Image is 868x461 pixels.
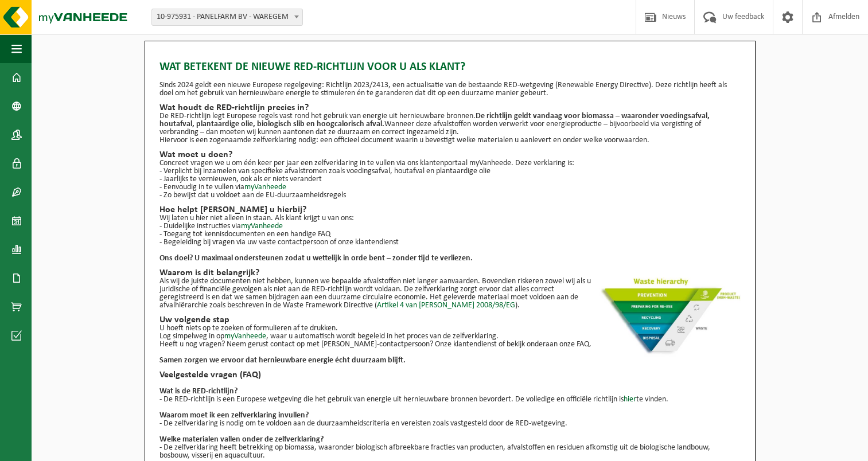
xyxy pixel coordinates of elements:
[624,395,636,404] a: hier
[159,396,741,404] p: - De RED-richtlijn is een Europese wetgeving die het gebruik van energie uit hernieuwbare bronnen...
[159,112,710,128] strong: De richtlijn geldt vandaag voor biomassa – waaronder voedingsafval, houtafval, plantaardige olie,...
[159,150,741,159] h2: Wat moet u doen?
[159,81,741,97] p: Sinds 2024 geldt een nieuwe Europese regelgeving: Richtlijn 2023/2413, een actualisatie van de be...
[159,58,465,76] span: Wat betekent de nieuwe RED-richtlijn voor u als klant?
[159,370,741,380] h2: Veelgestelde vragen (FAQ)
[224,332,266,341] a: myVanheede
[159,183,741,192] p: - Eenvoudig in te vullen via
[159,356,406,365] b: Samen zorgen we ervoor dat hernieuwbare energie écht duurzaam blijft.
[159,112,741,136] p: De RED-richtlijn legt Europese regels vast rond het gebruik van energie uit hernieuwbare bronnen....
[159,103,741,112] h2: Wat houdt de RED-richtlijn precies in?
[159,268,741,278] h2: Waarom is dit belangrijk?
[159,205,741,214] h2: Hoe helpt [PERSON_NAME] u hierbij?
[159,214,741,222] p: Wij laten u hier niet alleen in staan. Als klant krijgt u van ons:
[159,411,309,420] b: Waarom moet ik een zelfverklaring invullen?
[159,420,741,428] p: - De zelfverklaring is nodig om te voldoen aan de duurzaamheidscriteria en vereisten zoals vastge...
[151,9,303,26] span: 10-975931 - PANELFARM BV - WAREGEM
[159,167,741,175] p: - Verplicht bij inzamelen van specifieke afvalstromen zoals voedingsafval, houtafval en plantaard...
[159,315,741,325] h2: Uw volgende stap
[159,222,741,230] p: - Duidelijke instructies via
[159,159,741,167] p: Concreet vragen we u om één keer per jaar een zelfverklaring in te vullen via ons klantenportaal ...
[159,175,741,183] p: - Jaarlijks te vernieuwen, ook als er niets verandert
[159,387,238,396] b: Wat is de RED-richtlijn?
[159,325,741,341] p: U hoeft niets op te zoeken of formulieren af te drukken. Log simpelweg in op , waar u automatisch...
[159,435,324,444] b: Welke materialen vallen onder de zelfverklaring?
[159,192,741,200] p: - Zo bewijst dat u voldoet aan de EU-duurzaamheidsregels
[159,278,741,310] p: Als wij de juiste documenten niet hebben, kunnen we bepaalde afvalstoffen niet langer aanvaarden....
[159,136,741,144] p: Hiervoor is een zogenaamde zelfverklaring nodig: een officieel document waarin u bevestigt welke ...
[159,230,741,239] p: - Toegang tot kennisdocumenten en een handige FAQ
[159,444,741,460] p: - De zelfverklaring heeft betrekking op biomassa, waaronder biologisch afbreekbare fracties van p...
[244,183,286,192] a: myVanheede
[152,9,302,25] span: 10-975931 - PANELFARM BV - WAREGEM
[377,301,515,310] a: Artikel 4 van [PERSON_NAME] 2008/98/EG
[159,254,473,263] strong: Ons doel? U maximaal ondersteunen zodat u wettelijk in orde bent – zonder tijd te verliezen.
[159,239,741,247] p: - Begeleiding bij vragen via uw vaste contactpersoon of onze klantendienst
[241,222,283,230] a: myVanheede
[159,341,741,349] p: Heeft u nog vragen? Neem gerust contact op met [PERSON_NAME]-contactpersoon? Onze klantendienst o...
